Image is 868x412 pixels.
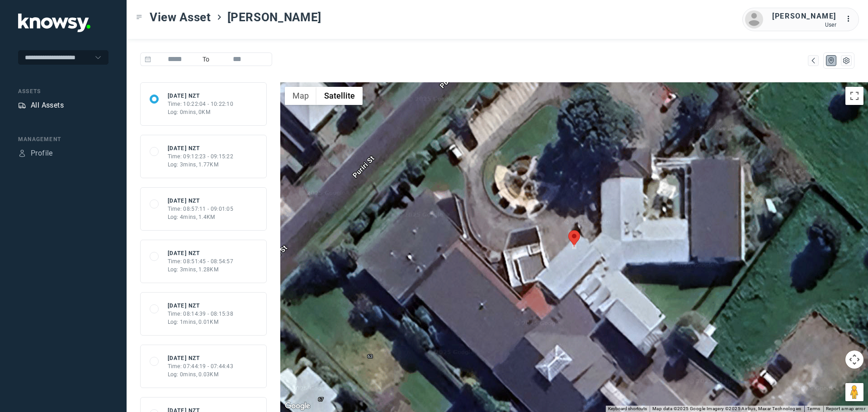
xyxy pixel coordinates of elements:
[285,87,316,105] button: Show street map
[168,257,234,265] div: Time: 08:51:45 - 08:54:57
[168,205,234,213] div: Time: 08:57:11 - 09:01:05
[168,197,234,205] div: [DATE] NZT
[772,11,836,22] div: [PERSON_NAME]
[845,383,863,401] button: Drag Pegman onto the map to open Street View
[168,144,234,152] div: [DATE] NZT
[168,354,234,362] div: [DATE] NZT
[216,14,223,21] div: >
[845,14,856,24] div: :
[168,161,234,169] div: Log: 3mins, 1.77KM
[846,15,855,22] tspan: ...
[31,100,64,111] div: All Assets
[168,213,234,221] div: Log: 4mins, 1.4KM
[168,318,234,326] div: Log: 1mins, 0.01KM
[827,57,835,65] div: Map
[652,406,802,411] span: Map data ©2025 Google Imagery ©2025 Airbus, Maxar Technologies
[136,14,142,20] div: Toggle Menu
[18,14,90,32] img: Application Logo
[316,87,363,105] button: Show satellite imagery
[807,406,821,411] a: Terms (opens in new tab)
[227,9,321,25] span: [PERSON_NAME]
[18,149,26,157] div: Profile
[168,310,234,318] div: Time: 08:14:39 - 08:15:38
[168,92,234,100] div: [DATE] NZT
[18,87,108,95] div: Assets
[18,100,64,111] a: AssetsAll Assets
[199,52,213,66] span: To
[168,108,234,116] div: Log: 0mins, 0KM
[168,370,234,379] div: Log: 0mins, 0.03KM
[283,400,312,412] a: Open this area in Google Maps (opens a new window)
[772,22,836,28] div: User
[809,57,817,65] div: Map
[745,10,763,28] img: avatar.png
[150,9,211,25] span: View Asset
[845,87,863,105] button: Toggle fullscreen view
[845,14,856,26] div: :
[168,249,234,257] div: [DATE] NZT
[283,400,312,412] img: Google
[826,406,865,411] a: Report a map error
[168,152,234,161] div: Time: 09:12:23 - 09:15:22
[168,302,234,310] div: [DATE] NZT
[608,406,647,412] button: Keyboard shortcuts
[168,100,234,108] div: Time: 10:22:04 - 10:22:10
[18,135,108,143] div: Management
[845,350,863,369] button: Map camera controls
[168,362,234,370] div: Time: 07:44:19 - 07:44:43
[18,148,53,159] a: ProfileProfile
[31,148,53,159] div: Profile
[842,57,850,65] div: List
[168,265,234,274] div: Log: 3mins, 1.28KM
[18,101,26,109] div: Assets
